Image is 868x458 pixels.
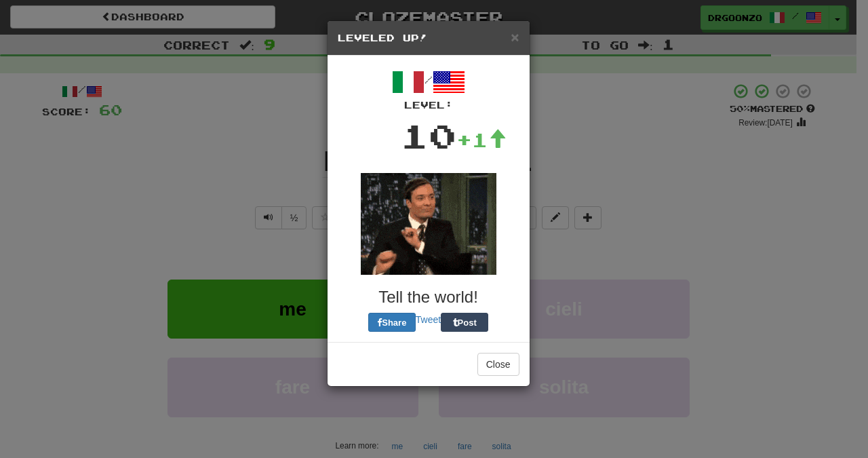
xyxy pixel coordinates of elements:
button: Post [441,313,488,332]
h5: Leveled Up! [338,31,519,45]
button: Share [368,313,416,332]
div: +1 [456,126,507,153]
button: Close [477,353,519,376]
img: fallon-a20d7af9049159056f982dd0e4b796b9edb7b1d2ba2b0a6725921925e8bac842.gif [361,173,496,275]
div: 10 [401,112,456,159]
div: Level: [338,98,519,112]
div: / [338,66,519,112]
a: Tweet [416,314,441,325]
button: Close [511,30,519,44]
h3: Tell the world! [338,288,519,306]
span: × [511,29,519,45]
